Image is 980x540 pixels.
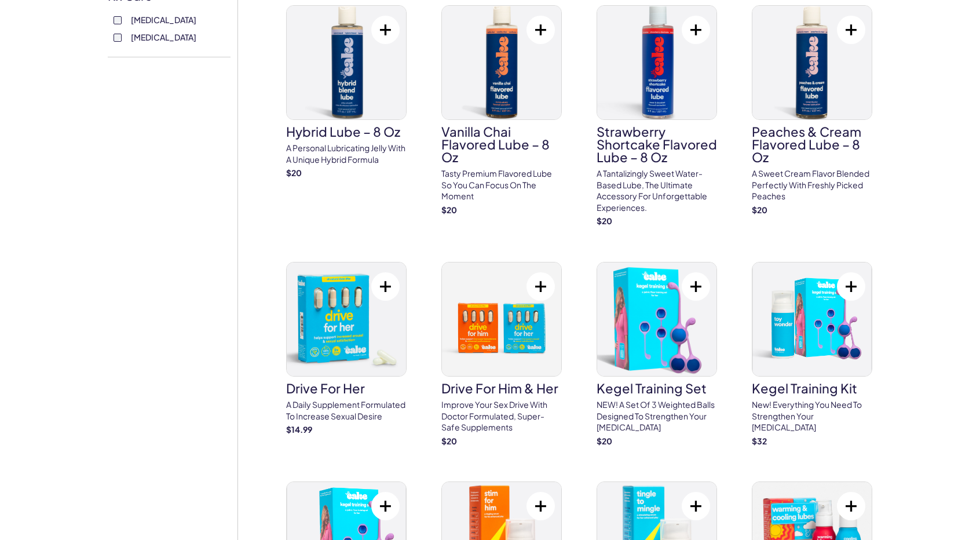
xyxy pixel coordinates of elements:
img: Strawberry Shortcake Flavored Lube – 8 oz [597,6,716,119]
strong: $ 20 [597,216,612,226]
a: drive for him & herdrive for him & herImprove your sex drive with doctor formulated, super-safe s... [441,262,562,447]
img: drive for him & her [442,262,561,376]
img: Kegel Training Set [597,262,716,376]
p: New! Everything you need to strengthen your [MEDICAL_DATA] [752,399,872,433]
strong: $ 20 [597,436,612,446]
h3: Peaches & Cream Flavored Lube – 8 oz [752,125,872,163]
h3: drive for him & her [441,382,562,395]
span: [MEDICAL_DATA] [131,12,196,27]
h3: Kegel Training Set [597,382,717,395]
a: Peaches & Cream Flavored Lube – 8 ozPeaches & Cream Flavored Lube – 8 ozA sweet cream flavor blen... [752,5,872,216]
strong: $ 20 [286,167,302,178]
p: Tasty premium flavored lube so you can focus on the moment [441,168,562,202]
img: Vanilla Chai Flavored Lube – 8 oz [442,6,561,119]
p: Improve your sex drive with doctor formulated, super-safe supplements [441,399,562,433]
input: [MEDICAL_DATA] [114,16,122,24]
strong: $ 20 [441,436,457,446]
p: A sweet cream flavor blended perfectly with freshly picked peaches [752,168,872,202]
img: Peaches & Cream Flavored Lube – 8 oz [752,6,872,119]
input: [MEDICAL_DATA] [114,34,122,42]
a: Kegel Training SetKegel Training SetNEW! A set of 3 weighted balls designed to strengthen your [M... [597,262,717,447]
strong: $ 32 [752,436,767,446]
img: Kegel Training Kit [752,262,872,376]
p: A daily supplement formulated to increase sexual desire [286,399,407,422]
a: Kegel Training KitKegel Training KitNew! Everything you need to strengthen your [MEDICAL_DATA]$32 [752,262,872,447]
h3: Kegel Training Kit [752,382,872,395]
img: drive for her [287,262,406,376]
strong: $ 20 [752,205,767,215]
p: NEW! A set of 3 weighted balls designed to strengthen your [MEDICAL_DATA] [597,399,717,433]
img: Hybrid Lube – 8 oz [287,6,406,119]
span: [MEDICAL_DATA] [131,30,196,45]
a: drive for herdrive for herA daily supplement formulated to increase sexual desire$14.99 [286,262,407,436]
p: A tantalizingly sweet water-based lube, the ultimate accessory for unforgettable experiences. [597,168,717,213]
strong: $ 14.99 [286,424,312,435]
h3: drive for her [286,382,407,395]
h3: Strawberry Shortcake Flavored Lube – 8 oz [597,125,717,163]
a: Vanilla Chai Flavored Lube – 8 ozVanilla Chai Flavored Lube – 8 ozTasty premium flavored lube so ... [441,5,562,216]
p: A personal lubricating jelly with a unique hybrid formula [286,143,407,165]
a: Hybrid Lube – 8 ozHybrid Lube – 8 ozA personal lubricating jelly with a unique hybrid formula$20 [286,5,407,179]
h3: Vanilla Chai Flavored Lube – 8 oz [441,125,562,163]
a: Strawberry Shortcake Flavored Lube – 8 ozStrawberry Shortcake Flavored Lube – 8 ozA tantalizingly... [597,5,717,227]
h3: Hybrid Lube – 8 oz [286,125,407,138]
strong: $ 20 [441,205,457,215]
